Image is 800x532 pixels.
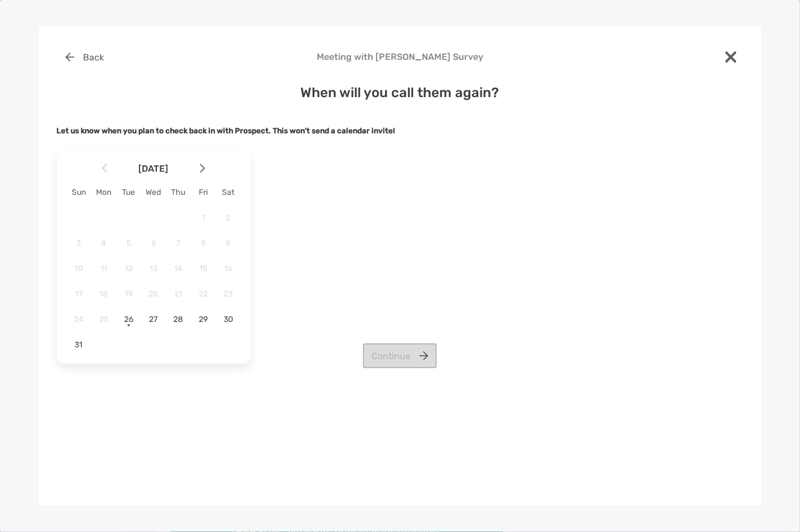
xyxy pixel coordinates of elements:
[65,53,75,62] img: button icon
[169,264,188,273] span: 14
[169,289,188,299] span: 21
[169,315,188,324] span: 28
[218,213,238,223] span: 2
[144,264,163,273] span: 13
[116,187,141,197] div: Tue
[141,187,166,197] div: Wed
[57,127,744,135] h5: Let us know when you plan to check back in with Prospect.
[273,127,396,135] strong: This won't send a calendar invite!
[194,238,213,248] span: 8
[216,187,241,197] div: Sat
[94,264,113,273] span: 11
[67,187,91,197] div: Sun
[91,187,116,197] div: Mon
[110,163,198,174] span: [DATE]
[144,238,163,248] span: 6
[218,238,238,248] span: 9
[119,264,138,273] span: 12
[119,238,138,248] span: 5
[94,238,113,248] span: 4
[69,264,89,273] span: 10
[194,213,213,223] span: 1
[725,51,737,63] img: close modal
[119,315,138,324] span: 26
[57,51,744,62] h4: Meeting with [PERSON_NAME] Survey
[69,340,89,350] span: 31
[194,264,213,273] span: 15
[57,85,744,101] h4: When will you call them again?
[194,315,213,324] span: 29
[200,164,206,173] img: Arrow icon
[218,289,238,299] span: 23
[191,187,216,197] div: Fri
[144,315,163,324] span: 27
[94,289,113,299] span: 18
[69,289,89,299] span: 17
[69,238,89,248] span: 3
[69,315,89,324] span: 24
[94,315,113,324] span: 25
[218,264,238,273] span: 16
[218,315,238,324] span: 30
[144,289,163,299] span: 20
[102,164,107,173] img: Arrow icon
[166,187,191,197] div: Thu
[194,289,213,299] span: 22
[57,45,113,69] button: Back
[119,289,138,299] span: 19
[169,238,188,248] span: 7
